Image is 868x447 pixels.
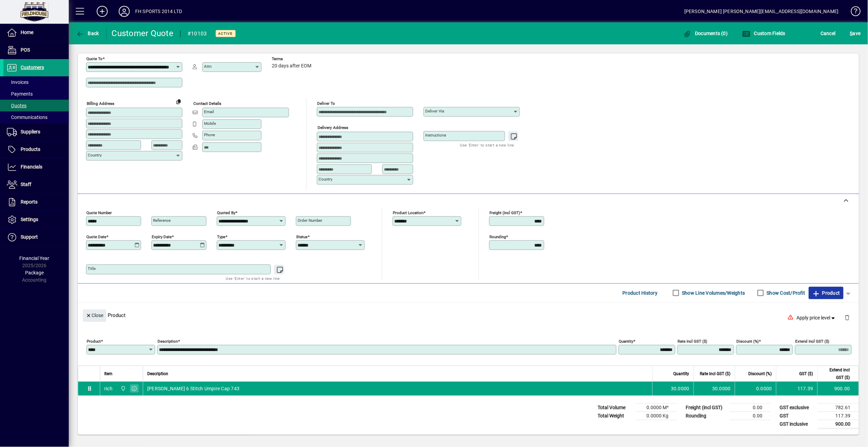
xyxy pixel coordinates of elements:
span: Product History [623,287,658,298]
mat-label: Discount (%) [737,339,759,344]
mat-label: Phone [204,132,215,137]
a: Financials [3,159,69,176]
span: Suppliers [21,129,40,134]
div: [PERSON_NAME] [PERSON_NAME][EMAIL_ADDRESS][DOMAIN_NAME] [684,6,839,17]
span: Communications [7,115,47,120]
app-page-header-button: Delete [839,314,856,320]
label: Show Line Volumes/Weights [681,290,745,296]
td: 117.39 [776,382,817,395]
mat-label: Deliver via [425,109,444,113]
td: Rounding [683,412,730,420]
mat-label: Country [319,177,332,182]
span: Customers [21,65,44,70]
td: 117.39 [818,412,859,420]
span: 30.0000 [671,385,689,392]
span: Apply price level [797,314,837,321]
a: Knowledge Base [846,1,859,24]
a: Invoices [3,76,69,88]
mat-label: Order number [298,218,322,223]
button: Documents (0) [682,27,730,40]
td: Freight (incl GST) [683,403,730,412]
td: 0.0000 M³ [636,403,677,412]
span: Custom Fields [742,31,786,36]
span: Documents (0) [683,31,728,36]
mat-label: Status [296,234,308,239]
div: 30.0000 [698,385,731,392]
div: Customer Quote [112,28,174,39]
button: Back [74,27,101,40]
span: Close [86,310,104,321]
td: GST inclusive [776,420,818,428]
mat-label: Attn [204,64,212,69]
mat-label: Freight (incl GST) [490,210,520,215]
span: Products [21,146,40,152]
button: Product History [620,287,661,299]
app-page-header-button: Back [69,27,107,40]
a: POS [3,42,69,59]
div: Product [78,303,859,328]
a: Suppliers [3,123,69,141]
div: rich [104,385,112,392]
span: Product [812,287,840,298]
button: Custom Fields [741,27,787,40]
td: Total Volume [594,403,636,412]
mat-label: Extend incl GST ($) [795,339,829,344]
div: #10103 [187,28,207,39]
a: Settings [3,211,69,228]
button: Apply price level [794,312,839,324]
span: Quantity [674,370,689,378]
button: Copy to Delivery address [173,96,184,107]
a: Support [3,229,69,246]
a: Products [3,141,69,158]
span: Financials [21,164,42,170]
span: Payments [7,91,33,97]
button: Profile [113,5,135,18]
mat-label: Mobile [204,121,216,126]
button: Close [83,309,106,322]
mat-label: Quantity [619,339,633,344]
div: FH SPORTS 2014 LTD [135,6,182,17]
td: 782.61 [818,403,859,412]
mat-label: Email [204,109,214,114]
span: Description [147,370,168,378]
td: Total Weight [594,412,636,420]
td: 900.00 [818,420,859,428]
span: Central [119,385,127,392]
mat-label: Expiry date [152,234,172,239]
span: Home [21,30,33,35]
mat-label: Country [88,153,101,157]
mat-hint: Use 'Enter' to start a new line [460,141,514,149]
button: Cancel [819,27,838,40]
span: Item [104,370,112,378]
span: Extend incl GST ($) [822,366,850,381]
mat-label: Deliver To [317,101,335,106]
span: Settings [21,217,38,222]
a: Reports [3,194,69,211]
span: Quotes [7,103,26,108]
td: GST exclusive [776,403,818,412]
button: Delete [839,309,856,326]
mat-hint: Use 'Enter' to start a new line [226,274,280,282]
mat-label: Quote To [86,56,103,61]
span: GST ($) [800,370,813,378]
span: POS [21,47,30,53]
td: 900.00 [817,382,859,395]
mat-label: Rounding [490,234,506,239]
a: Payments [3,88,69,100]
td: 0.00 [730,403,771,412]
label: Show Cost/Profit [765,290,805,296]
span: Active [218,31,233,36]
mat-label: Description [158,339,178,344]
td: 0.00 [730,412,771,420]
a: Communications [3,111,69,123]
mat-label: Reference [153,218,171,223]
mat-label: Title [88,266,96,271]
button: Save [848,27,862,40]
mat-label: Quote date [86,234,106,239]
mat-label: Quote number [86,210,112,215]
span: Terms [272,57,313,61]
a: Quotes [3,100,69,111]
span: Package [25,270,44,275]
span: Back [76,31,99,36]
span: Reports [21,199,37,205]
